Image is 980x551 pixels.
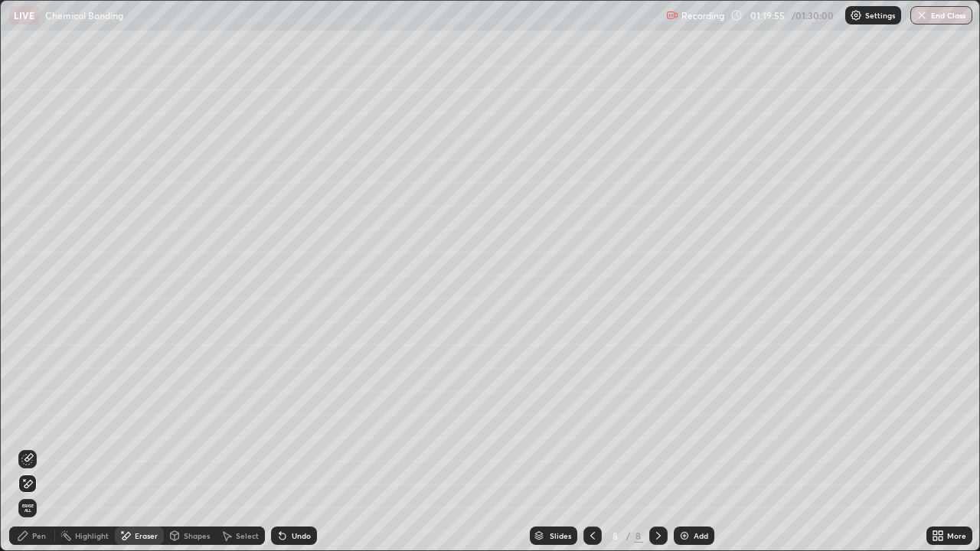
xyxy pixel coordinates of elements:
div: Undo [292,532,311,540]
p: Recording [681,10,724,21]
div: Slides [550,532,571,540]
button: End Class [910,6,972,24]
img: end-class-cross [916,9,928,21]
div: 8 [608,531,623,540]
img: class-settings-icons [850,9,862,21]
p: Settings [865,11,895,19]
p: Chemical Bonding [45,9,123,21]
div: Shapes [184,532,210,540]
img: recording.375f2c34.svg [666,9,678,21]
div: Highlight [75,532,109,540]
p: LIVE [14,9,34,21]
div: Eraser [135,532,158,540]
div: / [626,531,631,540]
div: More [947,532,966,540]
img: add-slide-button [678,530,691,542]
div: 8 [634,529,643,543]
div: Add [694,532,708,540]
span: Erase all [19,504,36,513]
div: Pen [32,532,46,540]
div: Select [236,532,259,540]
